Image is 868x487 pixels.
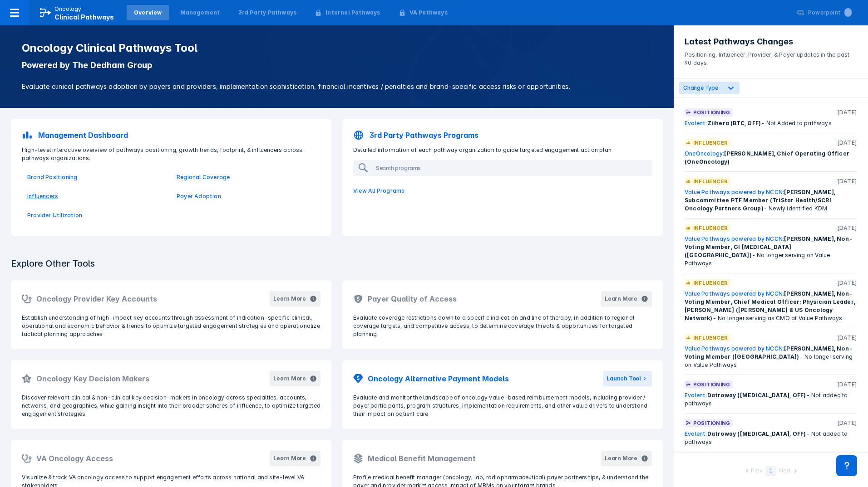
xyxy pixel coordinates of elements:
a: Value Pathways powered by NCCN: [685,290,784,297]
span: Ziihera (BTC, OFF) [707,120,761,127]
a: Payer Adoption [177,192,315,200]
span: [PERSON_NAME], Subcommittee PTF Member (TriStar Health/SCRI Oncology Partners Group) [685,189,835,212]
div: - Not added to pathways [685,391,857,408]
p: Influencer [693,279,728,287]
div: Learn More [273,295,306,303]
span: [PERSON_NAME], Chief Operating Officer (OneOncology) [685,150,849,165]
p: [DATE] [837,224,857,232]
div: Prev [751,467,763,476]
p: Oncology [54,5,82,13]
div: Powerpoint [808,9,852,17]
a: Management [173,5,227,20]
h2: VA Oncology Access [36,453,113,464]
span: Clinical Pathways [54,13,114,21]
p: Detailed information of each pathway organization to guide targeted engagement action plan [348,146,657,154]
h2: Medical Benefit Management [368,453,476,464]
div: Learn More [273,375,306,383]
button: Launch Tool [603,371,652,386]
input: Search programs [372,161,645,175]
div: - No longer serving on Value Pathways [685,235,857,268]
a: Influencers [27,192,166,200]
p: [DATE] [837,139,857,147]
p: Influencer [693,334,728,342]
p: Evaluate coverage restrictions down to a specific indication and line of therapy, in addition to ... [353,314,652,338]
div: VA Pathways [409,9,448,17]
p: [DATE] [837,108,857,117]
div: Learn More [605,295,637,303]
h1: Oncology Clinical Pathways Tool [22,42,652,54]
a: Evolent: [685,430,707,437]
div: Launch Tool [607,375,641,383]
span: Datroway ([MEDICAL_DATA], OFF) [707,430,806,437]
p: Positioning [693,380,730,389]
button: Learn More [270,291,321,307]
a: Value Pathways powered by NCCN: [685,189,784,195]
div: Learn More [273,454,306,463]
a: Evolent: [685,392,707,399]
p: Establish understanding of high-impact key accounts through assessment of indication-specific cli... [22,314,321,338]
p: Discover relevant clinical & non-clinical key decision-makers in oncology across specialties, acc... [22,394,321,418]
p: Evaluate clinical pathways adoption by payers and providers, implementation sophistication, finan... [22,82,652,92]
a: Regional Coverage [177,173,315,181]
h2: Payer Quality of Access [368,293,457,304]
div: - [685,150,857,166]
div: Overview [134,9,162,17]
p: Positioning [693,108,730,117]
div: Contact Support [836,455,857,476]
span: Change Type [683,84,718,91]
p: Influencer [693,224,728,232]
div: Internal Pathways [325,9,380,17]
div: - No longer serving as CMO at Value Pathways [685,290,857,322]
div: 3rd Party Pathways [238,9,297,17]
p: Powered by The Dedham Group [22,60,652,71]
p: Influencer [693,139,728,147]
a: 3rd Party Pathways [231,5,304,20]
p: [DATE] [837,380,857,389]
div: - Not added to pathways [685,430,857,446]
a: OneOncology: [685,150,724,157]
a: Overview [127,5,169,20]
span: Datroway ([MEDICAL_DATA], OFF) [707,392,806,399]
p: High-level interactive overview of pathways positioning, growth trends, footprint, & influencers ... [16,146,326,162]
div: Management [180,9,220,17]
p: [DATE] [837,419,857,427]
div: - Not Added to pathways [685,119,857,127]
a: Brand Positioning [27,173,166,181]
p: Management Dashboard [38,130,128,141]
a: 3rd Party Pathways Programs [348,124,657,146]
h3: Latest Pathways Changes [685,36,857,47]
a: Value Pathways powered by NCCN: [685,345,784,352]
h2: Oncology Key Decision Makers [36,373,149,384]
a: View All Programs [348,181,657,200]
div: - No longer serving on Value Pathways [685,345,857,369]
a: Provider Utilization [27,211,166,219]
div: - Newly identified KDM [685,188,857,213]
a: Value Pathways powered by NCCN: [685,235,784,242]
span: [PERSON_NAME], Non-Voting Member, GI [MEDICAL_DATA] ([GEOGRAPHIC_DATA]) [685,235,853,258]
p: Evaluate and monitor the landscape of oncology value-based reimbursement models, including provid... [353,394,652,418]
p: Positioning [693,419,730,427]
button: Learn More [270,371,321,386]
a: Management Dashboard [16,124,326,146]
p: [DATE] [837,279,857,287]
p: Influencer [693,177,728,185]
p: [DATE] [837,177,857,185]
div: Learn More [605,454,637,463]
p: 3rd Party Pathways Programs [370,130,478,141]
div: 1 [765,466,776,476]
div: Next [779,467,791,476]
button: Learn More [601,451,652,466]
h2: Oncology Alternative Payment Models [368,373,509,384]
button: Learn More [270,451,321,466]
h2: Oncology Provider Key Accounts [36,293,157,304]
h3: Explore Other Tools [5,252,100,275]
button: Learn More [601,291,652,307]
p: Positioning, Influencer, Provider, & Payer updates in the past 90 days [685,47,857,67]
a: Evolent: [685,120,707,127]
